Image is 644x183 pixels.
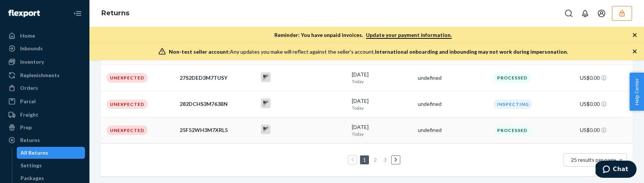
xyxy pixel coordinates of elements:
a: All Returns [17,147,85,159]
p: Today [352,105,412,111]
div: Any updates you make will reflect against the seller's account. [169,48,568,56]
span: International onboarding and inbounding may not work during impersonation. [375,48,568,55]
button: Open Search Box [561,6,576,21]
div: undefined [418,126,488,134]
div: [DATE] [352,97,412,111]
a: Returns [4,134,85,146]
a: Orders [4,82,85,94]
div: undefined [418,100,488,108]
a: Update your payment information. [366,32,452,39]
div: Returns [20,136,40,144]
div: Inbounds [20,45,43,52]
a: Inbounds [4,42,85,54]
div: Home [20,32,35,40]
div: Inventory [20,58,44,66]
div: 282DCHS3M763BN [180,100,255,108]
a: Inventory [4,56,85,68]
a: Page 1 is your current page [362,157,367,163]
a: Freight [4,109,85,121]
div: Settings [20,162,42,169]
p: Today [352,131,412,137]
div: 25F52WH3M7XRL5 [180,126,255,134]
a: Page 3 [382,157,388,163]
div: Inspecting [494,100,532,109]
button: Open account menu [594,6,609,21]
div: Unexpected [107,73,148,82]
td: US$0.00 [577,65,633,91]
div: Prep [20,124,32,131]
div: Processed [494,73,531,82]
iframe: Opens a widget where you can chat to one of our agents [596,161,637,179]
a: Replenishments [4,69,85,81]
div: Freight [20,111,38,119]
button: Close Navigation [70,6,85,21]
td: US$0.00 [577,91,633,117]
a: Parcel [4,95,85,107]
div: Unexpected [107,126,148,135]
div: Processed [494,126,531,135]
p: Reminder: You have unpaid invoices. [274,31,452,39]
button: Help Center [629,73,644,111]
a: Returns [101,9,129,17]
div: undefined [418,74,488,82]
div: [DATE] [352,71,412,85]
a: Page 2 [372,157,378,163]
button: Open notifications [578,6,593,21]
div: Unexpected [107,100,148,109]
div: Packages [20,174,44,182]
a: Prep [4,122,85,133]
p: Today [352,78,412,85]
div: All Returns [20,149,48,157]
div: Orders [20,84,38,92]
ol: breadcrumbs [95,3,135,24]
div: [DATE] [352,123,412,137]
div: 27S2DED3M7TUSY [180,74,255,82]
div: Parcel [20,98,36,105]
div: Replenishments [20,72,60,79]
span: 25 results per page [571,157,616,163]
img: Flexport logo [8,10,40,17]
span: Non-test seller account: [169,48,230,55]
a: Home [4,30,85,42]
td: US$0.00 [577,117,633,143]
a: Settings [17,160,85,171]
